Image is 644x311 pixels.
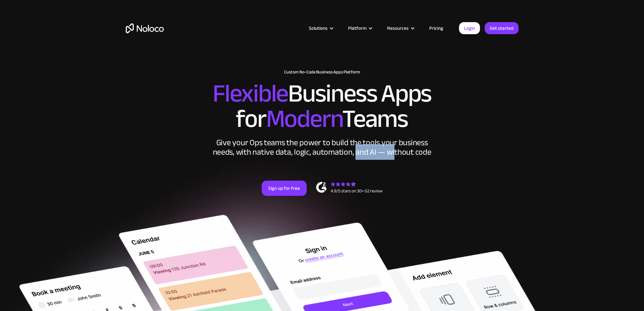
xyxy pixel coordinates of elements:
span: Modern [266,95,342,142]
div: Platform [340,24,379,32]
div: Solutions [309,24,328,32]
div: Resources [379,24,421,32]
span: Flexible [213,70,288,117]
a: Pricing [421,24,451,32]
div: Resources [387,24,409,32]
h1: Custom No-Code Business Apps Platform [126,70,519,75]
a: home [126,23,164,33]
a: Sign up for free [262,181,307,196]
h2: Business Apps for Teams [126,81,519,132]
div: Solutions [301,24,340,32]
a: Get started [485,22,519,34]
div: Give your Ops teams the power to build the tools your business needs, with native data, logic, au... [211,138,433,157]
div: Platform [348,24,367,32]
a: Login [459,22,480,34]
